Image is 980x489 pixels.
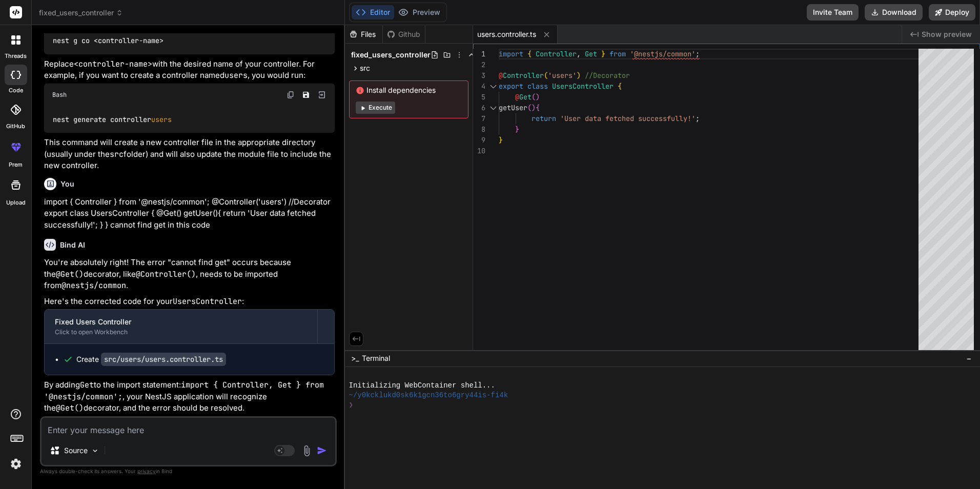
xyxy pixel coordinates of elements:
button: Deploy [929,4,975,21]
span: 'users' [548,71,577,80]
span: getUser [499,103,527,112]
span: import [499,49,523,58]
span: users [151,115,172,124]
span: '@nestjs/common' [630,49,696,58]
span: { [536,103,540,112]
div: 10 [473,146,485,156]
span: ; [696,114,700,123]
div: Github [383,29,425,39]
code: UsersController [173,296,242,307]
div: 3 [473,70,485,81]
code: nest g co <controller-name> [52,35,165,46]
span: 'User data fetched successfully!' [560,114,696,123]
div: 4 [473,81,485,92]
span: { [618,81,622,91]
button: Preview [394,5,444,19]
label: prem [9,160,23,169]
code: import { Controller, Get } from '@nestjs/common'; [44,380,329,402]
img: Pick Models [91,446,99,455]
div: 1 [473,49,485,59]
span: Controller [503,71,544,80]
div: Create [76,354,226,364]
span: ❯ [349,400,354,410]
h6: Bind AI [60,240,85,250]
code: Get [80,380,94,390]
p: Source [64,445,88,456]
span: Controller [536,49,577,58]
p: Here's the corrected code for your : [44,296,335,308]
div: 6 [473,103,485,113]
div: Fixed Users Controller [55,317,307,327]
code: @Get() [56,403,84,413]
button: Download [865,4,923,21]
button: Fixed Users ControllerClick to open Workbench [45,310,317,343]
code: src [110,149,124,159]
div: Click to collapse the range. [486,103,500,113]
div: Click to open Workbench [55,328,307,336]
p: By adding to the import statement: , your NestJS application will recognize the decorator, and th... [44,379,335,414]
span: //Decorator [585,71,630,80]
code: @Get() [56,269,84,279]
span: Show preview [922,29,972,39]
span: fixed_users_controller [351,50,431,60]
div: Click to collapse the range. [486,81,500,92]
img: Open in Browser [317,90,326,99]
div: 8 [473,124,485,135]
img: copy [287,91,295,99]
label: Upload [6,198,26,207]
code: @nestjs/common [62,280,126,291]
span: fixed_users_controller [39,8,123,18]
p: Always double-check its answers. Your in Bind [40,466,337,476]
span: } [601,49,605,58]
label: code [9,86,23,95]
span: Get [519,92,532,101]
div: 5 [473,92,485,103]
span: ; [696,49,700,58]
img: icon [317,445,327,456]
span: } [515,125,519,134]
span: @ [515,92,519,101]
p: You're absolutely right! The error "cannot find get" occurs because the decorator, like , needs t... [44,257,335,292]
span: { [527,49,532,58]
span: ) [532,103,536,112]
p: import { Controller } from '@nestjs/common'; @Controller('users') //Decorator export class UsersC... [44,196,335,231]
button: − [964,350,974,366]
div: 7 [473,113,485,124]
span: users.controller.ts [477,29,536,39]
code: users [224,70,248,80]
span: privacy [137,468,156,474]
h6: You [60,179,74,189]
button: Invite Team [807,4,859,21]
span: ( [544,71,548,80]
code: src/users/users.controller.ts [101,353,226,366]
div: 9 [473,135,485,146]
code: <controller-name> [74,59,152,69]
span: src [360,63,370,73]
span: ~/y0kcklukd0sk6k1gcn36to6gry44is-fi4k [349,391,508,400]
span: − [966,353,972,363]
span: Terminal [362,353,390,363]
span: ) [577,71,581,80]
div: 2 [473,59,485,70]
span: Initializing WebContainer shell... [349,381,495,391]
span: @ [499,71,503,80]
span: Get [585,49,597,58]
p: Replace with the desired name of your controller. For example, if you want to create a controller... [44,58,335,81]
img: settings [7,455,25,473]
label: GitHub [6,122,25,131]
label: threads [5,52,27,60]
span: >_ [351,353,359,363]
span: return [532,114,556,123]
button: Execute [356,101,395,114]
span: , [577,49,581,58]
span: Install dependencies [356,85,462,95]
code: @Controller() [136,269,196,279]
span: ) [536,92,540,101]
code: nest generate controller [52,114,173,125]
span: ( [532,92,536,101]
span: from [609,49,626,58]
span: ( [527,103,532,112]
p: This command will create a new controller file in the appropriate directory (usually under the fo... [44,137,335,172]
span: class [527,81,548,91]
span: Bash [52,91,67,99]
